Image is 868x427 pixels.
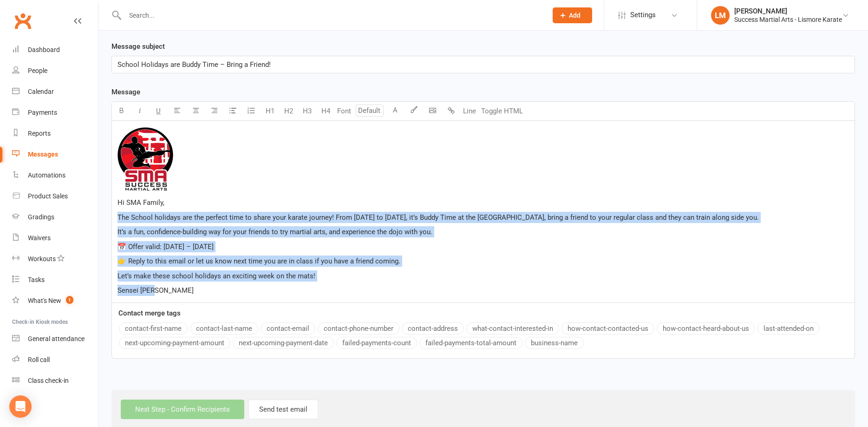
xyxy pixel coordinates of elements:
[12,207,98,228] a: Gradings
[28,335,85,342] div: General attendance
[28,192,68,200] div: Product Sales
[28,213,54,221] div: Gradings
[386,102,405,120] button: A
[12,165,98,186] a: Automations
[335,102,353,120] button: Font
[117,272,315,280] span: Let’s make these school holidays an exciting week on the mats!
[12,60,98,81] a: People
[28,67,47,74] div: People
[28,297,61,304] div: What's New
[12,81,98,102] a: Calendar
[336,337,417,349] button: failed-payments-count
[12,328,98,349] a: General attendance kiosk mode
[28,151,58,158] div: Messages
[28,171,65,179] div: Automations
[66,296,73,304] span: 1
[190,322,258,335] button: contact-last-name
[248,400,318,419] button: Send test email
[117,243,214,251] span: 📅 Offer valid: [DATE] – [DATE]
[28,276,45,283] div: Tasks
[757,322,820,335] button: last-attended-on
[119,337,230,349] button: next-upcoming-payment-amount
[356,105,384,117] input: Default
[553,7,592,23] button: Add
[12,186,98,207] a: Product Sales
[298,102,316,120] button: H3
[734,15,842,24] div: Success Martial Arts - Lismore Karate
[12,249,98,269] a: Workouts
[233,337,334,349] button: next-upcoming-payment-date
[12,370,98,391] a: Class kiosk mode
[28,109,57,116] div: Payments
[460,102,479,120] button: Line
[117,286,194,295] span: Sensei [PERSON_NAME]
[12,102,98,123] a: Payments
[734,7,842,15] div: [PERSON_NAME]
[117,198,164,207] span: Hi SMA Family,
[419,337,522,349] button: failed-payments-total-amount
[711,6,730,25] div: LM
[111,41,165,52] label: Message subject
[28,234,51,242] div: Waivers
[119,322,188,335] button: contact-first-name
[525,337,584,349] button: business-name
[318,322,399,335] button: contact-phone-number
[316,102,335,120] button: H4
[111,86,140,98] label: Message
[12,228,98,249] a: Waivers
[657,322,755,335] button: how-contact-heard-about-us
[561,322,654,335] button: how-contact-contacted-us
[466,322,559,335] button: what-contact-interested-in
[569,12,581,19] span: Add
[479,102,525,120] button: Toggle HTML
[12,349,98,370] a: Roll call
[12,39,98,60] a: Dashboard
[279,102,298,120] button: H2
[117,228,432,236] span: It’s a fun, confidence-building way for your friends to try martial arts, and experience the dojo...
[117,127,173,191] img: 18ff11f1-fff6-4952-9bd9-e256b35a36c2.png
[12,290,98,311] a: What's New1
[12,144,98,165] a: Messages
[117,60,271,69] span: School Holidays are Buddy Time – Bring a Friend!
[28,130,51,137] div: Reports
[12,269,98,290] a: Tasks
[118,308,181,319] label: Contact merge tags
[117,213,759,222] span: The School holidays are the perfect time to share your karate journey! From [DATE] to [DATE], it’...
[28,255,56,263] div: Workouts
[28,46,60,53] div: Dashboard
[12,123,98,144] a: Reports
[630,5,656,26] span: Settings
[11,9,34,33] a: Clubworx
[28,88,54,95] div: Calendar
[117,257,400,265] span: 👉 Reply to this email or let us know next time you are in class if you have a friend coming.
[261,102,279,120] button: H1
[149,102,168,120] button: U
[156,107,161,115] span: U
[261,322,315,335] button: contact-email
[9,395,32,418] div: Open Intercom Messenger
[28,377,69,384] div: Class check-in
[28,356,50,363] div: Roll call
[402,322,464,335] button: contact-address
[122,9,541,22] input: Search...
